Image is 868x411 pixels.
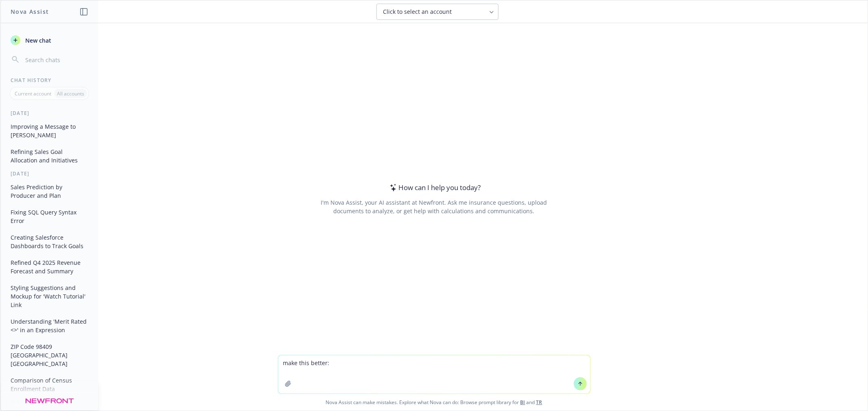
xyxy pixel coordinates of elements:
span: New chat [24,36,51,45]
span: Nova Assist can make mistakes. Explore what Nova can do: Browse prompt library for and [4,394,864,411]
div: Chat History [1,77,98,84]
a: TR [536,399,542,406]
button: Refining Sales Goal Allocation and Initiatives [7,145,92,167]
button: ZIP Code 98409 [GEOGRAPHIC_DATA] [GEOGRAPHIC_DATA] [7,340,92,370]
div: I'm Nova Assist, your AI assistant at Newfront. Ask me insurance questions, upload documents to a... [319,198,549,215]
button: Sales Prediction by Producer and Plan [7,180,92,202]
div: How can I help you today? [387,182,481,193]
button: New chat [7,33,92,48]
button: Fixing SQL Query Syntax Error [7,205,92,227]
input: Search chats [24,54,88,65]
a: BI [520,399,525,406]
button: Creating Salesforce Dashboards to Track Goals [7,231,92,253]
div: [DATE] [1,399,98,406]
button: Refined Q4 2025 Revenue Forecast and Summary [7,256,92,278]
div: [DATE] [1,110,98,117]
button: Comparison of Census Enrollment Data [7,374,92,396]
button: Click to select an account [376,4,498,20]
button: Styling Suggestions and Mockup for 'Watch Tutorial' Link [7,281,92,311]
span: Click to select an account [383,8,452,16]
button: Understanding 'Merit Rated <>' in an Expression [7,315,92,337]
div: [DATE] [1,170,98,177]
textarea: make this better: [278,355,590,394]
p: Current account [15,90,51,97]
button: Improving a Message to [PERSON_NAME] [7,120,92,142]
p: All accounts [57,90,84,97]
h1: Nova Assist [11,7,49,16]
